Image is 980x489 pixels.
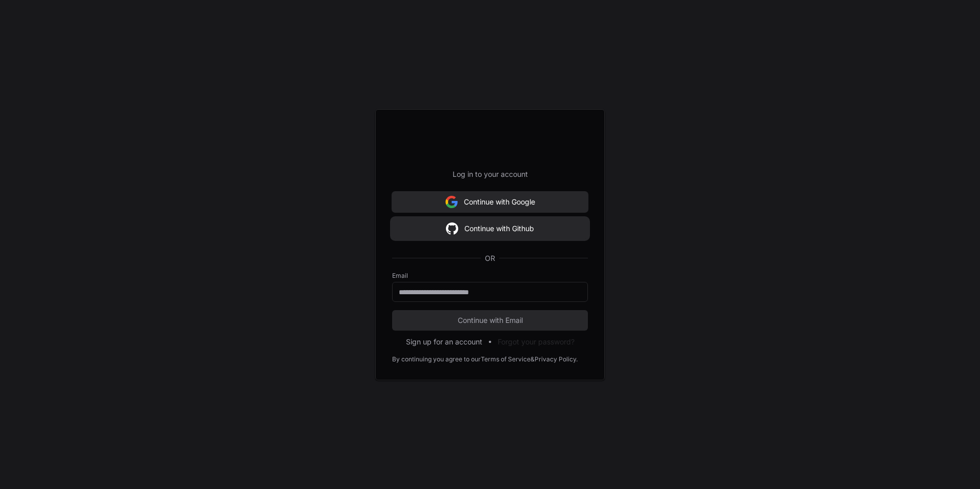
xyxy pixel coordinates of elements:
[446,218,458,239] img: Sign in with google
[392,169,588,179] p: Log in to your account
[392,310,588,331] button: Continue with Email
[392,192,588,212] button: Continue with Google
[392,315,588,325] span: Continue with Email
[392,355,481,363] div: By continuing you agree to our
[392,218,588,239] button: Continue with Github
[481,355,530,363] a: Terms of Service
[481,253,499,263] span: OR
[406,337,482,347] button: Sign up for an account
[498,337,575,347] button: Forgot your password?
[445,192,458,212] img: Sign in with google
[392,272,588,280] label: Email
[530,355,535,363] div: &
[535,355,578,363] a: Privacy Policy.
